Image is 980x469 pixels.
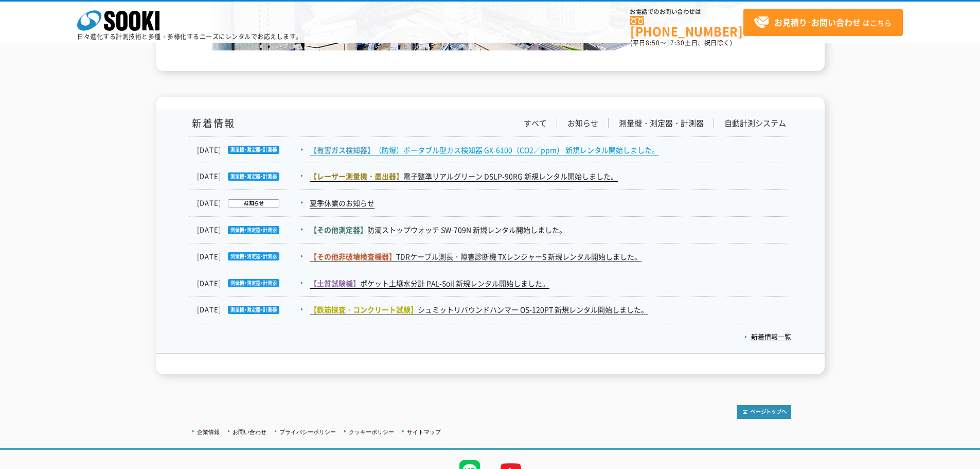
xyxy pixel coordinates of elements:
span: 【その他非破壊検査機器】 [310,251,396,262]
span: お電話でのお問い合わせは [630,9,743,15]
a: 【その他非破壊検査機器】TDRケーブル測長・障害診断機 TXレンジャーS 新規レンタル開始しました。 [310,251,642,262]
dt: [DATE] [197,251,309,262]
a: プライバシーポリシー [279,429,336,435]
a: 【有害ガス検知器】（防爆）ポータブル型ガス検知器 GX-6100（CO2／ppm） 新規レンタル開始しました。 [310,145,659,155]
span: (平日 ～ 土日、祝日除く) [630,38,732,47]
span: 【レーザー測量機・墨出器】 [310,171,403,181]
h1: 新着情報 [189,118,235,129]
img: 測量機・測定器・計測器 [221,252,279,260]
a: お問い合わせ [233,429,266,435]
span: 【有害ガス検知器】 [310,145,375,155]
dt: [DATE] [197,171,309,182]
p: 日々進化する計測技術と多種・多様化するニーズにレンタルでお応えします。 [77,33,302,40]
img: 測量機・測定器・計測器 [221,146,279,154]
a: Create the Future [212,40,768,49]
span: 【土質試験機】 [310,278,360,288]
strong: お見積り･お問い合わせ [774,16,861,28]
img: 測量機・測定器・計測器 [221,172,279,181]
dt: [DATE] [197,198,309,209]
img: トップページへ [737,405,791,419]
span: 17:30 [666,38,685,47]
dt: [DATE] [197,278,309,289]
span: 8:50 [646,38,660,47]
a: [PHONE_NUMBER] [630,16,743,37]
a: 【土質試験機】ポケット土壌水分計 PAL-Soil 新規レンタル開始しました。 [310,278,549,289]
a: サイトマップ [407,429,441,435]
a: すべて [524,118,547,129]
img: お知らせ [221,199,279,207]
a: クッキーポリシー [349,429,394,435]
a: お見積り･お問い合わせはこちら [743,9,903,36]
img: 測量機・測定器・計測器 [221,226,279,234]
a: 自動計測システム [724,118,786,129]
span: 【その他測定器】 [310,224,367,235]
a: 【レーザー測量機・墨出器】電子整準リアルグリーン DSLP-90RG 新規レンタル開始しました。 [310,171,618,182]
a: 【鉄筋探査・コンクリート試験】シュミットリバウンドハンマー OS-120PT 新規レンタル開始しました。 [310,304,648,315]
a: 測量機・測定器・計測器 [619,118,704,129]
span: 【鉄筋探査・コンクリート試験】 [310,304,418,315]
a: 夏季休業のお知らせ [310,198,375,209]
img: 測量機・測定器・計測器 [221,279,279,287]
a: 新着情報一覧 [744,332,791,341]
dt: [DATE] [197,304,309,315]
a: 企業情報 [197,429,220,435]
dt: [DATE] [197,145,309,155]
img: 測量機・測定器・計測器 [221,306,279,314]
a: 【その他測定器】防滴ストップウォッチ SW-709N 新規レンタル開始しました。 [310,224,566,235]
dt: [DATE] [197,224,309,235]
a: お知らせ [567,118,598,129]
span: はこちら [754,15,892,30]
